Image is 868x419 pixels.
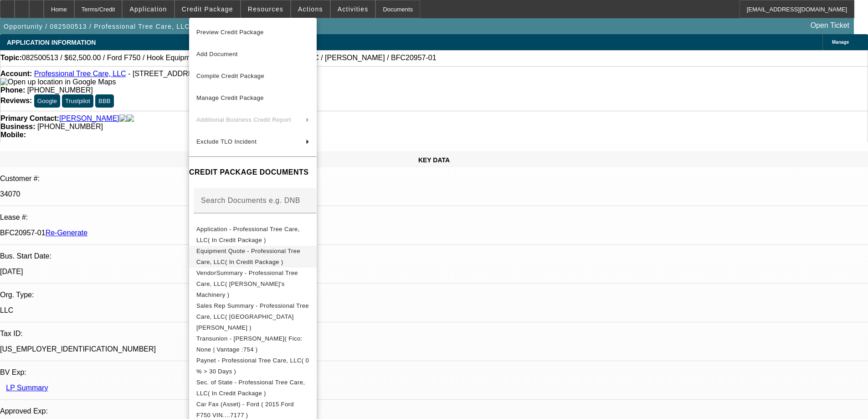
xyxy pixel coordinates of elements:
span: Car Fax (Asset) - Ford ( 2015 Ford F750 VIN....7177 ) [196,401,294,419]
button: Sec. of State - Professional Tree Care, LLC( In Credit Package ) [189,377,317,399]
button: Application - Professional Tree Care, LLC( In Credit Package ) [189,224,317,246]
span: Paynet - Professional Tree Care, LLC( 0 % > 30 Days ) [196,357,309,375]
span: Sales Rep Summary - Professional Tree Care, LLC( [GEOGRAPHIC_DATA][PERSON_NAME] ) [196,302,309,331]
span: Application - Professional Tree Care, LLC( In Credit Package ) [196,226,300,243]
button: Paynet - Professional Tree Care, LLC( 0 % > 30 Days ) [189,355,317,377]
button: Sales Rep Summary - Professional Tree Care, LLC( Mansfield, Jeff ) [189,300,317,333]
span: Equipment Quote - Professional Tree Care, LLC( In Credit Package ) [196,248,300,265]
span: Exclude TLO Incident [196,138,257,145]
button: VendorSummary - Professional Tree Care, LLC( Schmidy's Machinery ) [189,268,317,300]
span: VendorSummary - Professional Tree Care, LLC( [PERSON_NAME]'s Machinery ) [196,269,298,298]
mat-label: Search Documents e.g. DNB [201,197,300,204]
span: Add Document [196,51,238,57]
button: Transunion - Adams, Gordon( Fico: None | Vantage :754 ) [189,333,317,355]
span: Preview Credit Package [196,29,264,36]
button: Equipment Quote - Professional Tree Care, LLC( In Credit Package ) [189,246,317,268]
span: Transunion - [PERSON_NAME]( Fico: None | Vantage :754 ) [196,335,303,353]
span: Manage Credit Package [196,94,264,101]
span: Sec. of State - Professional Tree Care, LLC( In Credit Package ) [196,379,305,397]
span: Compile Credit Package [196,72,264,79]
h4: CREDIT PACKAGE DOCUMENTS [189,167,317,178]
